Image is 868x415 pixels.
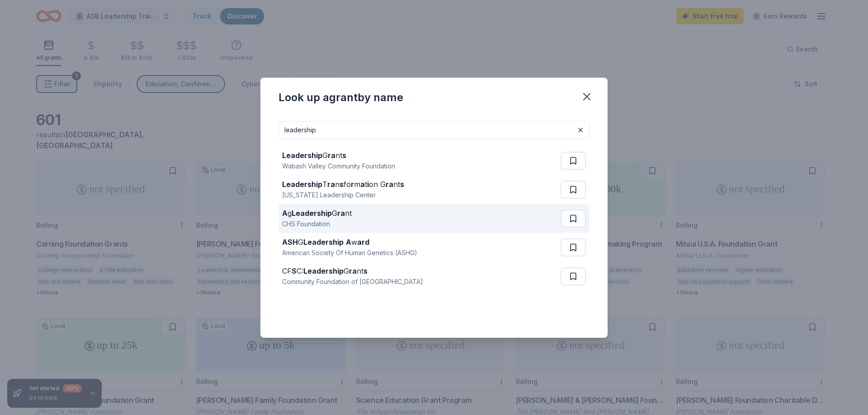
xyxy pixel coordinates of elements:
[282,150,395,161] div: G nt
[327,180,335,189] strong: ra
[328,151,335,160] strong: ra
[282,238,298,247] strong: ASH
[282,180,322,189] strong: Leadership
[386,180,393,189] strong: ra
[363,266,368,275] strong: s
[400,180,404,189] strong: s
[303,266,344,275] strong: Leadership
[360,180,365,189] strong: a
[282,219,352,229] div: CHS Foundation
[282,151,322,160] strong: Leadership
[292,209,332,218] strong: Leadership
[349,266,357,275] strong: ra
[337,209,345,218] strong: ra
[292,266,297,275] strong: S
[340,180,344,189] strong: s
[346,238,351,247] strong: A
[282,237,417,247] div: G w
[278,90,403,105] div: Look up a grant by name
[351,180,354,189] strong: r
[357,238,369,247] strong: ard
[282,161,395,172] div: Wabash Valley Community Foundation
[282,179,404,190] div: T n fo m t on G nt
[282,190,404,201] div: [US_STATE] Leadership Center
[282,209,288,218] strong: A
[367,180,369,189] strong: i
[282,266,423,276] div: CF C: G nt
[282,276,423,287] div: Community Foundation of [GEOGRAPHIC_DATA]
[282,247,417,258] div: American Society Of Human Genetics (ASHG)
[342,151,346,160] strong: s
[278,121,590,139] input: Search
[303,238,344,247] strong: Leadership
[282,208,352,219] div: g G nt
